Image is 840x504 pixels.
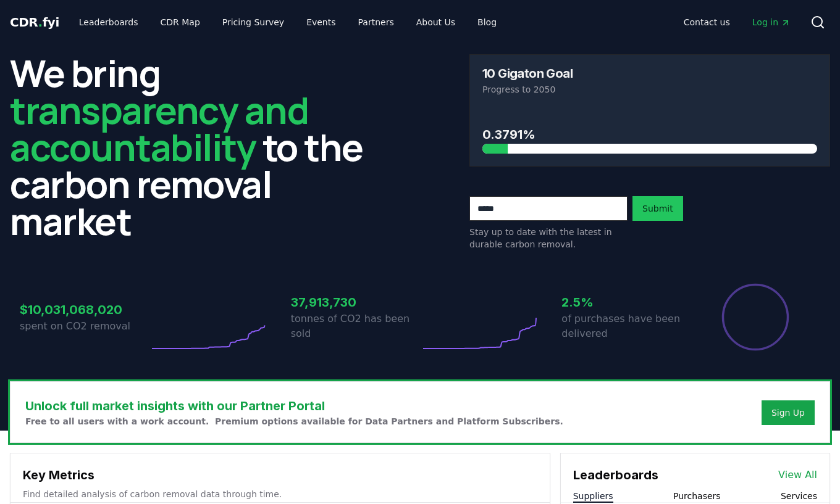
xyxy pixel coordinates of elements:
h2: We bring to the carbon removal market [10,54,371,239]
h3: 10 Gigaton Goal [482,67,573,80]
a: Events [296,11,345,33]
h3: 37,913,730 [291,293,420,312]
a: CDR Map [151,11,210,33]
a: View All [778,468,817,482]
span: Log in [752,16,791,28]
a: Contact us [674,11,740,33]
p: tonnes of CO2 has been sold [291,312,420,341]
span: transparency and accountability [10,85,308,172]
a: CDR.fyi [10,14,59,31]
span: . [38,15,43,30]
h3: Key Metrics [23,466,537,484]
p: Stay up to date with the latest in durable carbon removal. [469,226,628,250]
p: of purchases have been delivered [561,312,691,341]
h3: 0.3791% [482,125,817,144]
a: Partners [348,11,404,33]
span: CDR fyi [10,15,59,30]
p: Free to all users with a work account. Premium options available for Data Partners and Platform S... [25,415,563,428]
button: Sign Up [762,400,815,425]
a: Pricing Survey [212,11,294,33]
button: Submit [632,196,683,221]
nav: Main [674,11,800,33]
h3: Unlock full market insights with our Partner Portal [25,397,563,415]
a: Sign Up [771,407,805,419]
div: Percentage of sales delivered [721,283,790,352]
nav: Main [69,11,506,33]
p: Find detailed analysis of carbon removal data through time. [23,488,537,500]
h3: Leaderboards [573,466,658,484]
a: About Us [406,11,465,33]
button: Suppliers [573,490,613,502]
h3: $10,031,068,020 [20,300,149,319]
h3: 2.5% [561,293,691,312]
a: Blog [468,11,506,33]
button: Services [781,490,817,502]
button: Purchasers [673,490,721,502]
a: Log in [742,11,800,33]
a: Leaderboards [69,11,148,33]
p: spent on CO2 removal [20,319,149,334]
p: Progress to 2050 [482,83,817,96]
